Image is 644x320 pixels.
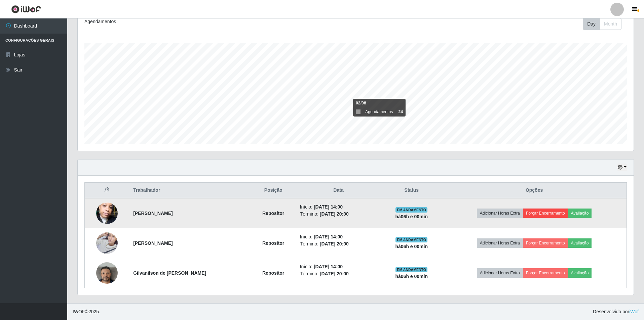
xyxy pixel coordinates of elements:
[262,270,284,276] strong: Repositor
[523,268,568,278] button: Forçar Encerramento
[314,204,343,210] time: [DATE] 14:00
[395,274,428,279] strong: há 06 h e 00 min
[395,214,428,219] strong: há 06 h e 00 min
[96,194,118,232] img: 1753494056504.jpeg
[477,268,523,278] button: Adicionar Horas Extra
[73,309,85,314] span: IWOF
[583,18,627,30] div: Toolbar with button groups
[262,240,284,246] strong: Repositor
[300,203,377,211] li: Início:
[568,209,592,218] button: Avaliação
[381,183,442,198] th: Status
[300,211,377,218] li: Término:
[600,18,621,30] button: Month
[300,263,377,270] li: Início:
[73,308,100,315] span: © 2025 .
[300,233,377,240] li: Início:
[262,211,284,216] strong: Repositor
[133,270,206,276] strong: Gilvanilson de [PERSON_NAME]
[568,238,592,248] button: Avaliação
[296,183,381,198] th: Data
[96,229,118,257] img: 1755028690244.jpeg
[583,18,621,30] div: First group
[129,183,251,198] th: Trabalhador
[395,207,427,213] span: EM ANDAMENTO
[11,5,41,13] img: CoreUI Logo
[593,308,639,315] span: Desenvolvido por
[523,238,568,248] button: Forçar Encerramento
[629,309,639,314] a: iWof
[477,238,523,248] button: Adicionar Horas Extra
[395,237,427,242] span: EM ANDAMENTO
[133,240,173,246] strong: [PERSON_NAME]
[320,241,349,246] time: [DATE] 20:00
[300,270,377,277] li: Término:
[84,18,305,25] div: Agendamentos
[314,264,343,269] time: [DATE] 14:00
[395,267,427,272] span: EM ANDAMENTO
[320,211,349,217] time: [DATE] 20:00
[320,271,349,276] time: [DATE] 20:00
[314,234,343,239] time: [DATE] 14:00
[523,209,568,218] button: Forçar Encerramento
[133,211,173,216] strong: [PERSON_NAME]
[395,244,428,249] strong: há 06 h e 00 min
[96,254,118,292] img: 1755611081908.jpeg
[583,18,600,30] button: Day
[477,209,523,218] button: Adicionar Horas Extra
[251,183,296,198] th: Posição
[300,240,377,247] li: Término:
[568,268,592,278] button: Avaliação
[442,183,627,198] th: Opções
